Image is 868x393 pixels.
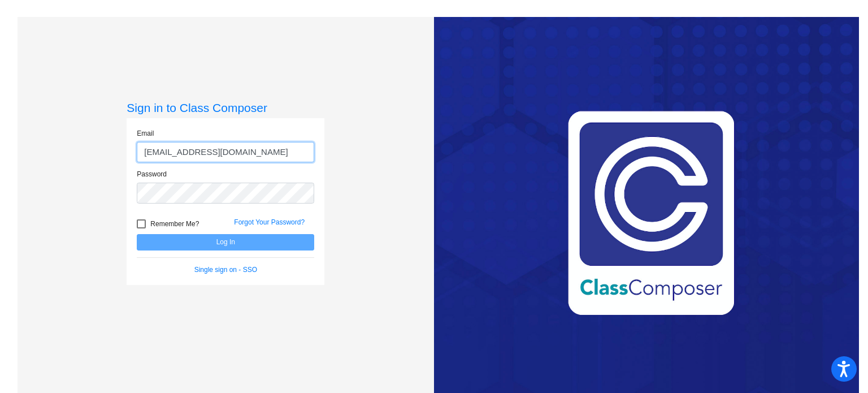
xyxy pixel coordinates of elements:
[137,128,154,139] label: Email
[194,266,257,274] a: Single sign on - SSO
[127,101,324,115] h3: Sign in to Class Composer
[150,217,199,231] span: Remember Me?
[137,234,314,251] button: Log In
[137,169,167,179] label: Password
[234,218,305,226] a: Forgot Your Password?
